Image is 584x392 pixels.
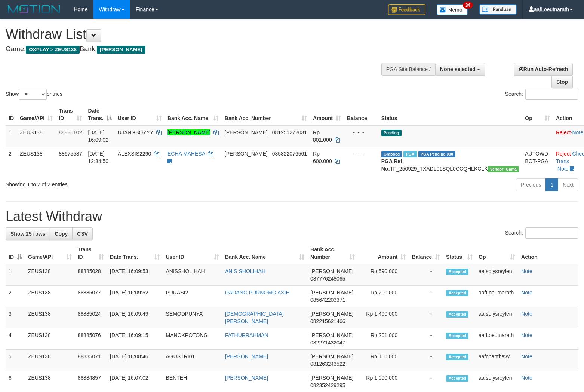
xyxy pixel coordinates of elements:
[72,227,93,240] a: CSV
[88,129,108,143] span: [DATE] 16:09:02
[558,178,578,191] a: Next
[85,104,114,125] th: Date Trans.: activate to sort column descending
[525,89,578,100] input: Search:
[310,375,353,381] span: [PERSON_NAME]
[75,350,107,371] td: 88885071
[77,231,88,237] span: CSV
[6,125,17,147] td: 1
[163,243,222,264] th: User ID: activate to sort column ascending
[19,89,47,100] select: Showentries
[107,307,163,328] td: [DATE] 16:09:49
[225,268,265,274] a: ANIS SHOLIHAH
[488,166,519,172] span: Vendor URL: https://trx31.1velocity.biz
[225,129,268,135] span: [PERSON_NAME]
[557,166,569,172] a: Note
[6,350,25,371] td: 5
[521,290,532,295] a: Note
[107,243,163,264] th: Date Trans.: activate to sort column ascending
[476,264,518,286] td: aafsolysreylen
[310,104,344,125] th: Amount: activate to sort column ascending
[440,66,476,72] span: None selected
[163,264,222,286] td: ANISSHOLIHAH
[222,104,310,125] th: Bank Acc. Number: activate to sort column ascending
[25,286,75,307] td: ZEUS138
[25,328,75,350] td: ZEUS138
[163,350,222,371] td: AGUSTRI01
[313,129,332,143] span: Rp 801.000
[6,307,25,328] td: 3
[381,130,402,136] span: Pending
[6,243,25,264] th: ID: activate to sort column descending
[378,104,522,125] th: Status
[358,264,409,286] td: Rp 590,000
[6,227,50,240] a: Show 25 rows
[446,354,468,360] span: Accepted
[25,350,75,371] td: ZEUS138
[347,150,375,157] div: - - -
[521,353,532,359] a: Note
[521,311,532,317] a: Note
[307,243,358,264] th: Bank Acc. Number: activate to sort column ascending
[310,318,345,324] span: Copy 082215621466 to clipboard
[310,382,345,388] span: Copy 082352429295 to clipboard
[313,151,332,164] span: Rp 600.000
[25,307,75,328] td: ZEUS138
[310,290,353,295] span: [PERSON_NAME]
[443,243,476,264] th: Status: activate to sort column ascending
[358,243,409,264] th: Amount: activate to sort column ascending
[476,307,518,328] td: aafsolysreylen
[378,147,522,175] td: TF_250929_TXADL01SQL0CCQHLKCLK
[6,178,238,188] div: Showing 1 to 2 of 2 entries
[97,46,145,54] span: [PERSON_NAME]
[310,353,353,359] span: [PERSON_NAME]
[545,178,558,191] a: 1
[59,129,82,135] span: 88885102
[556,129,571,135] a: Reject
[525,227,578,239] input: Search:
[310,311,353,317] span: [PERSON_NAME]
[107,328,163,350] td: [DATE] 16:09:15
[381,151,402,157] span: Grabbed
[222,243,307,264] th: Bank Acc. Name: activate to sort column ascending
[88,151,108,164] span: [DATE] 12:34:50
[418,151,456,157] span: PGA Pending
[476,286,518,307] td: aafLoeutnarath
[26,46,80,54] span: OXPLAY > ZEUS138
[358,286,409,307] td: Rp 200,000
[6,27,382,42] h1: Withdraw List
[167,129,210,135] a: [PERSON_NAME]
[476,350,518,371] td: aafchanthavy
[167,151,205,157] a: ECHA MAHESA
[225,353,268,359] a: [PERSON_NAME]
[225,375,268,381] a: [PERSON_NAME]
[6,147,17,175] td: 2
[107,350,163,371] td: [DATE] 16:08:46
[551,76,573,88] a: Stop
[446,311,468,318] span: Accepted
[115,104,165,125] th: User ID: activate to sort column ascending
[358,328,409,350] td: Rp 201,000
[479,4,517,15] img: panduan.png
[409,264,443,286] td: -
[572,129,583,135] a: Note
[6,104,17,125] th: ID
[505,227,578,239] label: Search:
[521,375,532,381] a: Note
[6,328,25,350] td: 4
[50,227,73,240] a: Copy
[522,104,553,125] th: Op: activate to sort column ascending
[310,276,345,282] span: Copy 087776248065 to clipboard
[75,307,107,328] td: 88885024
[381,158,404,172] b: PGA Ref. No:
[437,4,468,15] img: Button%20Memo.svg
[25,264,75,286] td: ZEUS138
[163,307,222,328] td: SEMODPUNYA
[446,290,468,296] span: Accepted
[388,4,425,15] img: Feedback.jpg
[6,4,62,15] img: MOTION_logo.png
[518,243,578,264] th: Action
[403,151,417,157] span: Marked by aafpengsreynich
[6,264,25,286] td: 1
[225,151,268,157] span: [PERSON_NAME]
[409,243,443,264] th: Balance: activate to sort column ascending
